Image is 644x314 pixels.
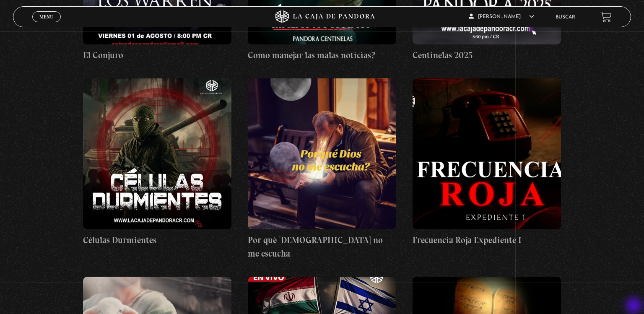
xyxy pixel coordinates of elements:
span: Menu [39,14,53,19]
a: Buscar [556,15,575,20]
h4: El Conjuro [83,49,231,62]
h4: Células Durmientes [83,234,231,247]
a: Frecuencia Roja Expediente I [413,78,561,247]
h4: Como manejar las malas noticias? [248,49,396,62]
a: Por qué [DEMOGRAPHIC_DATA] no me escucha [248,78,396,260]
span: Cerrar [37,21,57,27]
span: [PERSON_NAME] [469,14,534,19]
a: Células Durmientes [83,78,231,247]
a: View your shopping cart [600,11,612,22]
h4: Por qué [DEMOGRAPHIC_DATA] no me escucha [248,234,396,260]
h4: Centinelas 2025 [413,49,561,62]
h4: Frecuencia Roja Expediente I [413,234,561,247]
